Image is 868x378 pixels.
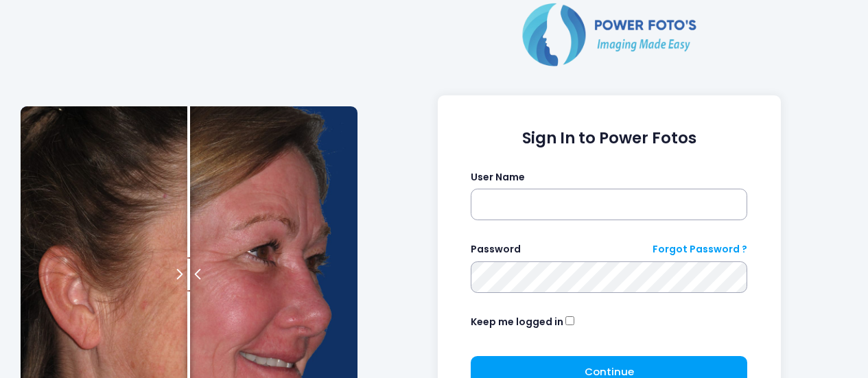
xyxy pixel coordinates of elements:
[471,170,525,185] label: User Name
[471,242,521,257] label: Password
[471,315,563,329] label: Keep me logged in
[653,242,747,257] a: Forgot Password ?
[471,129,747,147] h1: Sign In to Power Fotos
